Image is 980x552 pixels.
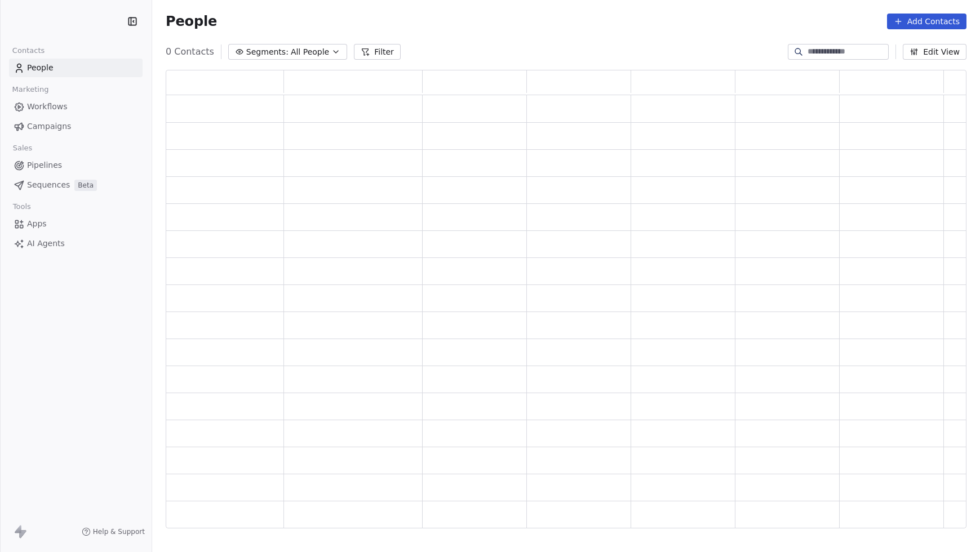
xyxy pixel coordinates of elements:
span: Help & Support [93,527,145,536]
span: Apps [27,218,47,230]
span: Contacts [7,42,50,59]
a: Apps [9,215,143,233]
span: People [166,13,217,30]
span: Campaigns [27,121,71,132]
span: Marketing [7,81,54,98]
button: Filter [354,44,401,60]
span: AI Agents [27,238,65,250]
a: Workflows [9,97,143,116]
span: Beta [74,180,97,191]
a: Help & Support [82,527,145,536]
a: Campaigns [9,117,143,136]
span: Tools [8,198,36,215]
span: Sequences [27,179,70,191]
span: Segments: [246,46,289,58]
button: Edit View [903,44,966,60]
span: All People [291,46,329,58]
a: AI Agents [9,234,143,253]
button: Add Contacts [887,14,966,29]
span: Pipelines [27,159,62,171]
a: People [9,59,143,77]
a: Pipelines [9,156,143,175]
a: SequencesBeta [9,176,143,194]
span: Sales [8,140,37,157]
span: Workflows [27,101,68,113]
span: 0 Contacts [166,45,214,59]
span: People [27,62,54,74]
